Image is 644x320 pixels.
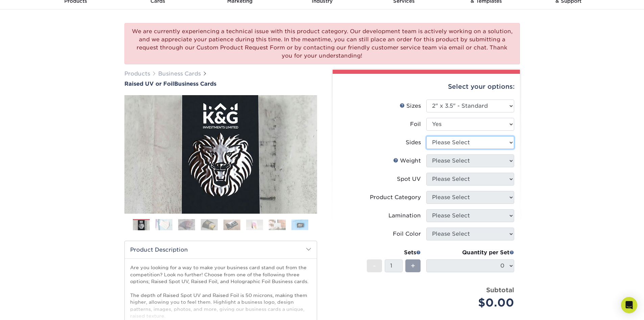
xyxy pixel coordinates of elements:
div: Sizes [400,102,421,110]
div: Weight [393,157,421,165]
strong: Subtotal [486,286,514,294]
div: Select your options: [338,74,515,100]
span: - [373,261,376,271]
div: Foil [410,120,421,128]
div: Open Intercom Messenger [621,297,637,313]
img: Business Cards 02 [156,219,172,231]
div: Sets [367,249,421,257]
div: Lamination [388,212,421,220]
div: Quantity per Set [426,249,514,257]
img: Raised UV or Foil 01 [124,58,317,251]
img: Business Cards 07 [269,219,286,230]
img: Business Cards 04 [201,219,218,231]
img: Business Cards 06 [246,219,263,230]
img: Business Cards 05 [223,219,240,230]
div: Sides [406,138,421,147]
img: Business Cards 01 [133,217,150,234]
div: Product Category [370,193,421,201]
a: Business Cards [158,70,201,77]
a: Products [124,70,150,77]
span: Raised UV or Foil [124,81,174,87]
a: Raised UV or FoilBusiness Cards [124,81,317,87]
div: Spot UV [397,175,421,183]
div: $0.00 [431,295,514,311]
h1: Business Cards [124,81,317,87]
div: Foil Color [393,230,421,238]
span: + [411,261,415,271]
img: Business Cards 08 [291,219,308,230]
h2: Product Description [125,241,317,258]
img: Business Cards 03 [178,219,195,231]
div: We are currently experiencing a technical issue with this product category. Our development team ... [124,23,520,64]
